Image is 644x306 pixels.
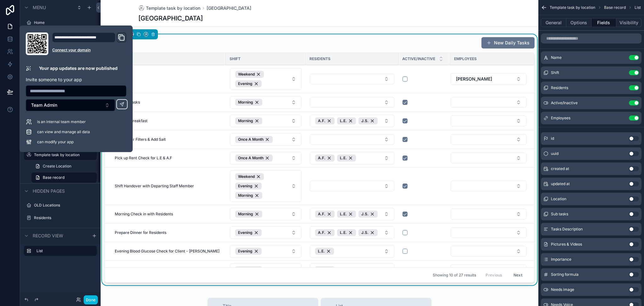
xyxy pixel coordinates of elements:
[315,155,335,161] button: Unselect 21
[340,212,347,217] span: L.E.
[402,56,435,61] span: Active/Inactive
[340,230,347,235] span: L.E.
[509,270,527,280] button: Next
[230,245,302,258] button: Select Button
[451,209,526,219] button: Select Button
[34,20,93,25] a: Home
[36,248,92,253] label: List
[310,263,394,276] button: Select Button
[37,119,86,124] span: is an internal team member
[310,97,394,108] button: Select Button
[230,115,302,127] button: Select Button
[235,248,262,255] button: Unselect 2
[551,136,554,141] span: id
[318,249,325,254] span: L.E.
[337,117,356,124] button: Unselect 7
[235,71,264,78] button: Unselect 18
[238,230,253,235] span: Evening
[310,181,394,191] button: Select Button
[34,215,93,220] label: Residents
[604,5,626,10] span: Base record
[454,56,477,61] span: Employees
[235,136,273,143] button: Unselect 20
[52,48,126,53] a: Connect your domain
[318,156,325,161] span: A.F.
[551,257,571,262] span: Importance
[238,184,253,189] span: Evening
[39,65,118,71] p: Your app updates are now published
[31,102,57,108] span: Team Admin
[310,74,394,84] button: Select Button
[238,118,253,123] span: Morning
[52,32,126,55] div: Domain and Custom Link
[456,76,492,82] span: [PERSON_NAME]
[551,85,568,90] span: Residents
[26,99,115,111] button: Select Button
[310,208,394,220] button: Select Button
[235,192,262,199] button: Unselect 1
[310,245,394,258] button: Select Button
[235,155,273,161] button: Unselect 20
[551,242,582,247] span: Pictures & Videos
[551,70,559,75] span: Shift
[318,230,325,235] span: A.F.
[591,18,617,27] button: Fields
[230,96,302,109] button: Select Button
[315,248,334,255] button: Unselect 7
[551,272,579,277] span: Sorting formula
[310,115,394,127] button: Select Button
[43,164,71,169] span: Create Location
[230,152,302,164] button: Select Button
[238,212,253,217] span: Morning
[551,55,562,60] span: Name
[451,264,526,275] button: Select Button
[230,263,302,276] button: Select Button
[230,226,302,239] button: Select Button
[361,212,369,217] span: J.S.
[361,230,369,235] span: J.S.
[451,153,526,163] button: Select Button
[230,56,241,61] span: Shift
[115,212,173,217] span: Morning Check in with Residents
[433,273,476,278] span: Showing 10 of 27 results
[230,68,302,90] button: Select Button
[43,175,64,180] span: Base record
[340,118,347,123] span: L.E.
[451,227,526,238] button: Select Button
[34,203,93,208] label: OLD Locations
[481,37,535,48] a: New Daily Tasks
[230,208,302,220] button: Select Button
[551,227,583,232] span: Tasks Description
[33,4,46,11] span: Menu
[235,229,262,236] button: Unselect 2
[566,18,591,27] button: Options
[235,183,262,190] button: Unselect 2
[451,73,526,85] button: Select Button
[358,211,378,218] button: Unselect 8
[235,80,262,87] button: Unselect 2
[115,249,219,254] span: Evening Blood Glucose Check for Client - [PERSON_NAME]
[138,14,203,23] h1: [GEOGRAPHIC_DATA]
[551,287,574,292] span: Needs image
[238,100,253,105] span: Morning
[451,97,526,108] button: Select Button
[635,5,641,10] span: List
[115,184,194,189] span: Shift Handover with Departing Staff Member
[230,170,302,202] button: Select Button
[238,72,255,77] span: Weekend
[451,181,526,191] button: Select Button
[309,56,330,61] span: Residents
[207,5,251,11] span: [GEOGRAPHIC_DATA]
[337,229,356,236] button: Unselect 7
[115,137,166,142] span: Change Air Filters & Add Salt
[358,229,378,236] button: Unselect 8
[115,156,172,161] span: Pick up Rent Check for L.E & A.F
[138,5,200,11] a: Template task by location
[115,230,166,235] span: Prepare Dinner for Residents
[541,18,566,27] button: General
[358,117,378,124] button: Unselect 8
[318,212,325,217] span: A.F.
[551,196,566,201] span: Location
[37,129,90,134] span: can view and manage all data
